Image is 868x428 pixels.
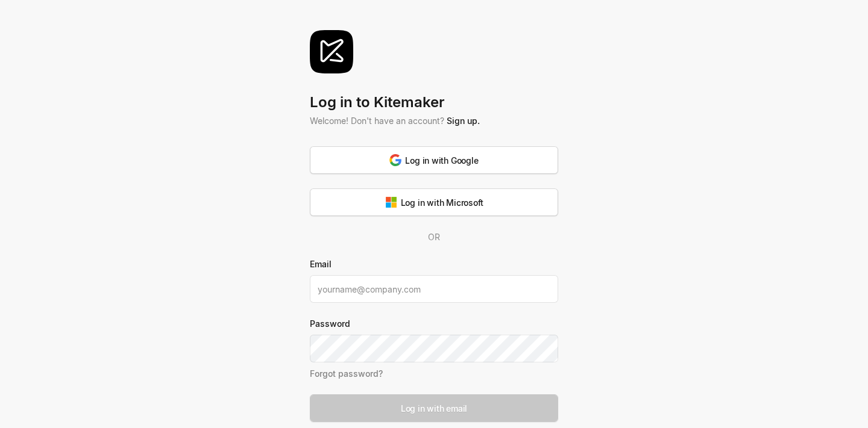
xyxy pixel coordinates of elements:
[310,30,353,73] img: svg%3e
[389,154,478,167] div: Log in with Google
[310,231,558,243] div: OR
[385,196,397,208] img: svg%3e
[310,146,558,174] button: Log in with Google
[310,275,558,303] input: yourname@company.com
[389,154,401,166] img: svg%3e
[310,368,383,379] a: Forgot password?
[310,258,558,270] label: Email
[310,93,558,113] div: Log in to Kitemaker
[447,116,480,126] a: Sign up.
[310,317,558,330] label: Password
[310,394,558,422] button: Log in with email
[401,402,467,415] div: Log in with email
[310,188,558,216] button: Log in with Microsoft
[385,196,483,209] div: Log in with Microsoft
[310,114,558,127] div: Welcome! Don't have an account?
